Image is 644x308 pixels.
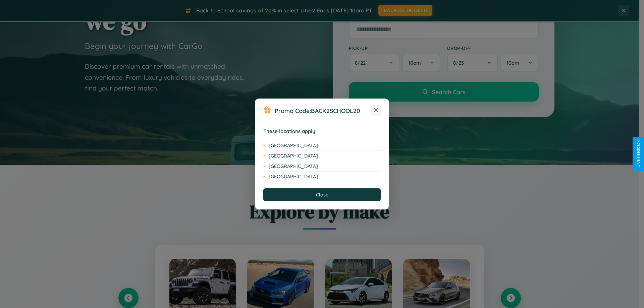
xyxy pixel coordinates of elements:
button: Close [263,188,381,201]
b: BACK2SCHOOL20 [311,107,360,114]
li: [GEOGRAPHIC_DATA] [263,140,381,151]
h3: Promo Code: [275,107,371,114]
li: [GEOGRAPHIC_DATA] [263,151,381,161]
strong: These locations apply: [263,128,317,134]
li: [GEOGRAPHIC_DATA] [263,161,381,172]
div: Give Feedback [636,140,641,168]
li: [GEOGRAPHIC_DATA] [263,172,381,182]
